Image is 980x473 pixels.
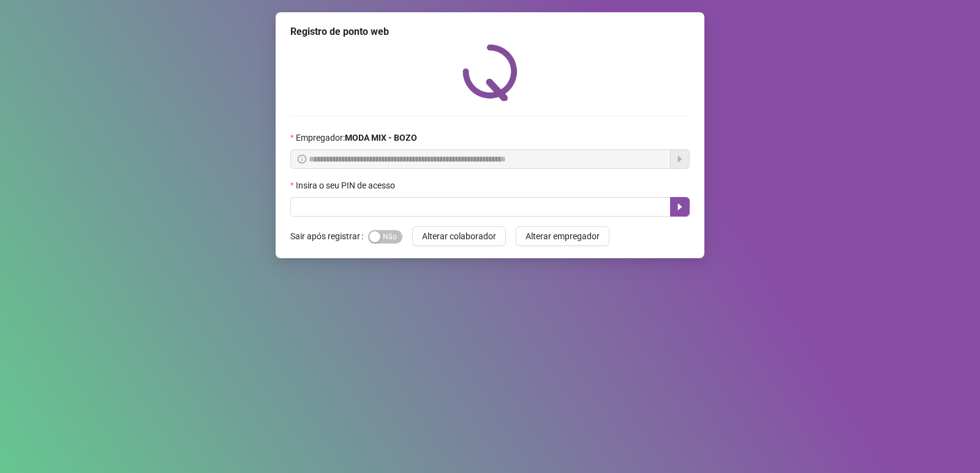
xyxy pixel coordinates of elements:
[422,229,496,243] span: Alterar colaborador
[412,226,506,246] button: Alterar colaborador
[345,133,417,143] strong: MODA MIX - BOZO
[290,226,368,246] label: Sair após registrar
[290,179,403,192] label: Insira o seu PIN de acesso
[296,131,417,144] span: Empregador :
[298,155,306,163] span: info-circle
[516,226,609,246] button: Alterar empregador
[526,229,600,243] span: Alterar empregador
[675,202,685,212] span: caret-right
[462,44,518,101] img: QRPoint
[290,24,690,39] div: Registro de ponto web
